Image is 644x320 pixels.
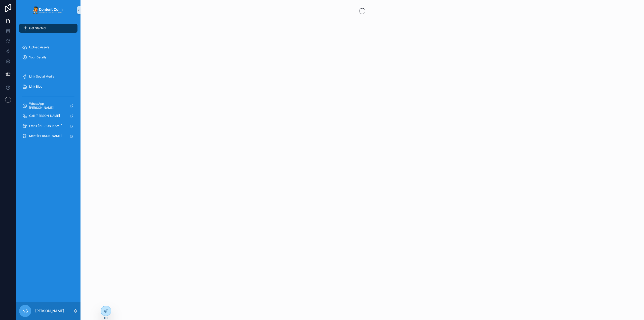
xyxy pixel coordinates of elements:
[29,102,66,110] span: WhatsApp [PERSON_NAME]
[29,114,60,118] span: Call [PERSON_NAME]
[22,308,28,314] span: NS
[29,75,54,79] span: Link Social Media
[29,134,62,138] span: Meet [PERSON_NAME]
[29,26,46,30] span: Get Started
[19,101,77,110] a: WhatsApp [PERSON_NAME]
[19,111,77,120] a: Call [PERSON_NAME]
[29,124,62,128] span: Email [PERSON_NAME]
[29,55,46,59] span: Your Details
[19,24,77,33] a: Get Started
[19,82,77,91] a: Link Blog
[33,6,64,14] img: App logo
[35,308,64,313] p: [PERSON_NAME]
[19,121,77,130] a: Email [PERSON_NAME]
[19,131,77,140] a: Meet [PERSON_NAME]
[19,43,77,52] a: Upload Assets
[29,45,49,49] span: Upload Assets
[19,72,77,81] a: Link Social Media
[29,85,42,89] span: Link Blog
[19,53,77,62] a: Your Details
[16,20,80,147] div: scrollable content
